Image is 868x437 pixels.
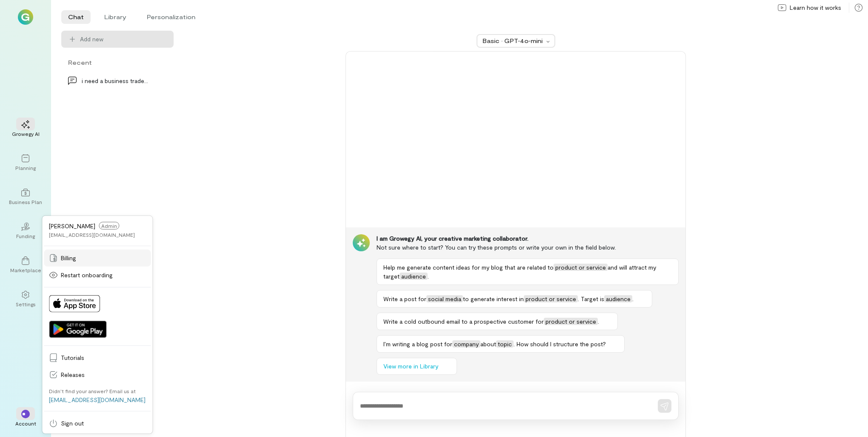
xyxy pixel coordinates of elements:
span: social media [426,295,463,302]
a: Sign out [44,415,151,432]
div: [EMAIL_ADDRESS][DOMAIN_NAME] [49,231,135,238]
div: Account [15,420,36,427]
span: . How should I structure the post? [514,340,606,348]
span: Add new [80,35,167,43]
span: Write a post for [383,295,426,302]
button: I’m writing a blog post forcompanyabouttopic. How should I structure the post? [377,335,625,353]
div: Recent [61,58,174,67]
span: . Target is [578,295,604,302]
a: Billing [44,250,151,267]
span: Releases [61,371,146,379]
span: about [480,340,496,348]
button: View more in Library [377,358,457,375]
div: Planning [15,164,36,171]
img: Download on App Store [49,295,100,312]
a: Growegy AI [10,113,41,144]
a: Tutorials [44,349,151,366]
a: Marketplace [10,250,41,280]
a: Restart onboarding [44,267,151,284]
a: Funding [10,216,41,246]
span: Restart onboarding [61,271,146,279]
span: Sign out [61,419,146,428]
span: product or service [544,318,598,325]
span: company [452,340,480,348]
button: Help me generate content ideas for my blog that are related toproduct or serviceand will attract ... [377,259,679,285]
li: Library [97,10,133,24]
li: Chat [61,10,91,24]
div: Basic · GPT‑4o‑mini [483,37,544,45]
span: . [428,273,429,280]
div: Marketplace [10,267,41,273]
span: Tutorials [61,354,146,362]
div: Funding [16,233,35,239]
span: Billing [61,254,146,262]
a: Planning [10,147,41,178]
span: product or service [554,264,608,271]
span: product or service [524,295,578,302]
span: audience [400,273,428,280]
div: Didn’t find your answer? Email us at [49,388,136,394]
span: . [632,295,634,302]
li: Personalization [140,10,202,24]
div: Not sure where to start? You can try these prompts or write your own in the field below. [377,243,679,252]
span: Help me generate content ideas for my blog that are related to [383,264,554,271]
div: Settings [16,301,36,308]
a: Business Plan [10,181,41,212]
div: Growegy AI [12,130,40,137]
span: to generate interest in [463,295,524,302]
div: I am Growegy AI, your creative marketing collaborator. [377,234,679,243]
span: . [598,318,599,325]
a: [EMAIL_ADDRESS][DOMAIN_NAME] [49,396,146,403]
span: I’m writing a blog post for [383,340,452,348]
span: audience [604,295,632,302]
span: Admin [99,222,119,230]
button: Write a cold outbound email to a prospective customer forproduct or service. [377,313,618,330]
a: Releases [44,366,151,383]
button: Write a post forsocial mediato generate interest inproduct or service. Target isaudience. [377,290,652,308]
div: Business Plan [9,198,42,205]
span: topic [496,340,514,348]
span: Write a cold outbound email to a prospective customer for [383,318,544,325]
span: Learn how it works [790,3,841,12]
img: Get it on Google Play [49,321,106,338]
span: View more in Library [383,362,438,371]
a: Settings [10,284,41,314]
div: i need a business trade reference [82,76,148,85]
span: [PERSON_NAME] [49,222,95,229]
